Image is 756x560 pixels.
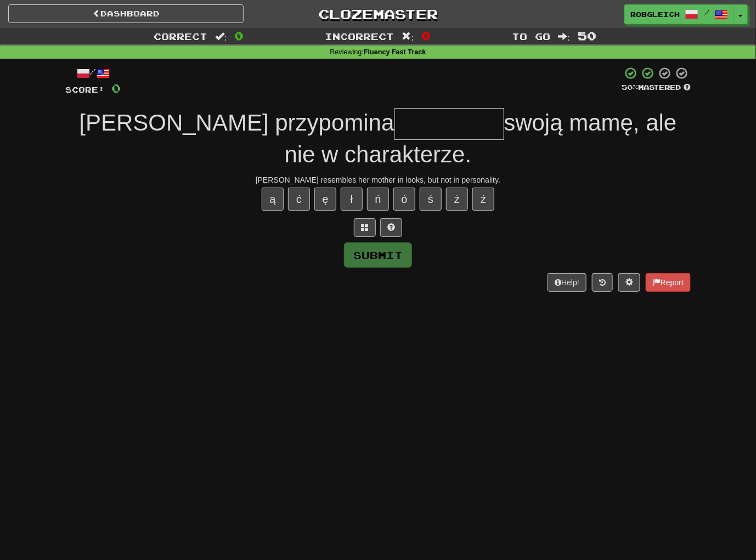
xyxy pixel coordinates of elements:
button: Switch sentence to multiple choice alt+p [354,218,376,237]
button: ć [288,188,310,211]
span: : [402,32,414,41]
button: Submit [344,242,412,268]
div: Mastered [622,83,691,93]
button: ź [472,188,494,211]
span: To go [512,31,551,42]
div: [PERSON_NAME] resembles her mother in looks, but not in personality. [65,174,691,185]
a: Dashboard [8,4,244,23]
span: 50 % [622,83,638,92]
button: Help! [548,273,586,292]
button: ś [420,188,442,211]
span: 0 [234,29,244,42]
a: RobGleich / [624,4,734,24]
button: Single letter hint - you only get 1 per sentence and score half the points! alt+h [380,218,402,237]
span: Correct [154,31,207,42]
span: : [558,32,571,41]
a: Clozemaster [260,4,495,24]
button: ą [262,188,284,211]
div: / [65,66,121,80]
span: / [704,9,709,16]
span: [PERSON_NAME] przypomina [79,110,394,135]
button: Round history (alt+y) [592,273,613,292]
span: Score: [65,85,105,94]
button: ż [446,188,468,211]
button: ł [341,188,363,211]
button: Report [646,273,691,292]
button: ń [367,188,389,211]
span: 50 [578,29,596,42]
strong: Fluency Fast Track [364,48,426,56]
button: ę [314,188,336,211]
span: : [215,32,227,41]
span: 0 [421,29,431,42]
button: ó [393,188,415,211]
span: 0 [111,81,121,95]
span: RobGleich [630,9,680,19]
span: Incorrect [325,31,394,42]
